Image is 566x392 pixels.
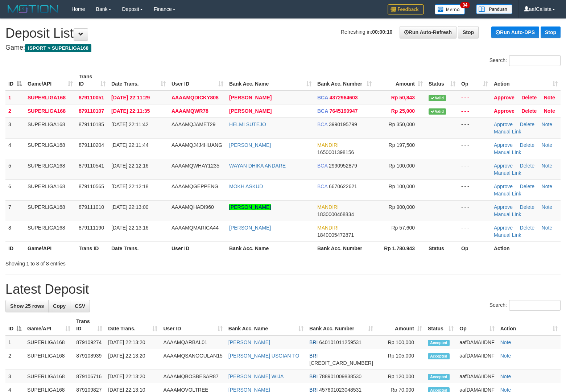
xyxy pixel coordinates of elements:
[521,95,537,100] a: Delete
[375,242,426,255] th: Rp 1.780.943
[458,221,491,242] td: - - -
[5,26,561,41] h1: Deposit List
[111,142,148,148] span: [DATE] 22:11:44
[542,142,553,148] a: Note
[111,95,150,100] span: [DATE] 22:11:29
[25,117,76,138] td: SUPERLIGA168
[79,163,104,169] span: 879110541
[317,142,339,148] span: MANDIRI
[509,55,561,66] input: Search:
[542,183,553,189] a: Note
[160,349,225,370] td: AAAAMQSANGGULAN15
[500,374,511,379] a: Note
[79,183,104,189] span: 879110565
[389,204,415,210] span: Rp 900,000
[105,370,160,383] td: [DATE] 22:13:20
[5,282,561,297] h1: Latest Deposit
[458,70,491,91] th: Op: activate to sort column ascending
[329,121,357,127] span: Copy 3990195799 to clipboard
[520,204,534,210] a: Delete
[229,142,271,148] a: [PERSON_NAME]
[521,108,537,114] a: Delete
[25,91,76,104] td: SUPERLIGA168
[229,108,272,114] a: [PERSON_NAME]
[520,183,534,189] a: Delete
[317,204,339,210] span: MANDIRI
[491,26,539,38] a: Run Auto-DPS
[25,104,76,117] td: SUPERLIGA168
[79,204,104,210] span: 879111010
[25,159,76,180] td: SUPERLIGA168
[111,183,148,189] span: [DATE] 22:12:18
[494,204,513,210] a: Approve
[79,142,104,148] span: 879110204
[79,225,104,231] span: 879111190
[73,349,105,370] td: 879108939
[25,70,76,91] th: Game/API: activate to sort column ascending
[319,339,362,345] span: Copy 640101011259531 to clipboard
[5,257,230,267] div: Showing 1 to 8 of 8 entries
[458,200,491,221] td: - - -
[5,370,24,383] td: 3
[476,4,512,14] img: panduan.png
[5,117,25,138] td: 3
[329,183,357,189] span: Copy 6670622621 to clipboard
[172,108,208,114] span: AAAAMQWR78
[494,232,521,238] a: Manual Link
[494,170,521,176] a: Manual Link
[389,183,415,189] span: Rp 100,000
[76,242,108,255] th: Trans ID
[426,242,458,255] th: Status
[79,121,104,127] span: 879110185
[489,300,561,311] label: Search:
[329,163,357,169] span: Copy 2990952879 to clipboard
[105,335,160,349] td: [DATE] 22:13:20
[400,26,456,38] a: Run Auto-Refresh
[228,374,284,379] a: [PERSON_NAME] WIJA
[376,349,425,370] td: Rp 105,000
[319,374,362,379] span: Copy 788901009838530 to clipboard
[391,108,415,114] span: Rp 25,000
[76,70,108,91] th: Trans ID: activate to sort column ascending
[10,303,44,309] span: Show 25 rows
[542,121,553,127] a: Note
[25,138,76,159] td: SUPERLIGA168
[375,70,426,91] th: Amount: activate to sort column ascending
[306,315,376,335] th: Bank Acc. Number: activate to sort column ascending
[376,315,425,335] th: Amount: activate to sort column ascending
[376,370,425,383] td: Rp 120,000
[70,300,90,312] a: CSV
[456,315,497,335] th: Op: activate to sort column ascending
[24,335,73,349] td: SUPERLIGA168
[108,70,169,91] th: Date Trans.: activate to sort column ascending
[105,349,160,370] td: [DATE] 22:13:20
[544,95,555,100] a: Note
[494,95,515,100] a: Approve
[456,370,497,383] td: aafDAMAIIDNF
[25,221,76,242] td: SUPERLIGA168
[24,349,73,370] td: SUPERLIGA168
[160,335,225,349] td: AAAAMQARBAL01
[229,225,271,231] a: [PERSON_NAME]
[317,121,327,127] span: BCA
[309,353,318,359] span: BRI
[309,374,318,379] span: BRI
[5,159,25,180] td: 5
[494,149,521,155] a: Manual Link
[391,95,415,100] span: Rp 50,843
[226,242,314,255] th: Bank Acc. Name
[309,339,318,345] span: BRI
[111,121,148,127] span: [DATE] 22:11:42
[5,200,25,221] td: 7
[456,349,497,370] td: aafDAMAIIDNF
[428,340,450,346] span: Accepted
[389,121,415,127] span: Rp 350,000
[494,211,521,217] a: Manual Link
[491,70,561,91] th: Action: activate to sort column ascending
[435,4,465,15] img: Button%20Memo.svg
[79,95,104,100] span: 879110051
[458,242,491,255] th: Op
[341,29,392,35] span: Refreshing in:
[389,142,415,148] span: Rp 197,500
[460,2,470,8] span: 34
